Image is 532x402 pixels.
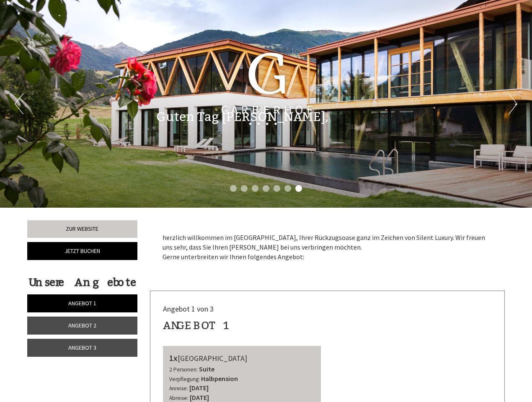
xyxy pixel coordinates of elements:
b: [DATE] [189,384,209,392]
span: Angebot 3 [68,344,96,351]
small: 2 Personen: [169,366,198,373]
small: Verpflegung: [169,376,200,383]
span: Angebot 2 [68,322,96,329]
div: [GEOGRAPHIC_DATA] [169,352,315,364]
h1: Guten Tag [PERSON_NAME], [156,110,328,124]
button: Next [509,93,517,114]
small: Abreise: [169,394,189,402]
b: Suite [199,365,214,373]
div: Unsere Angebote [27,275,137,290]
button: Previous [15,93,23,114]
span: Angebot 1 von 3 [163,304,214,314]
b: Halbpension [201,374,238,383]
a: Zur Website [27,220,137,238]
small: Anreise: [169,385,188,392]
b: 1x [169,353,178,363]
div: Angebot 1 [163,318,230,333]
span: Angebot 1 [68,299,96,307]
p: herzlich willkommen im [GEOGRAPHIC_DATA], Ihrer Rückzugsoase ganz im Zeichen von Silent Luxury. W... [163,233,493,262]
b: [DATE] [190,393,209,402]
a: Jetzt buchen [27,242,137,260]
